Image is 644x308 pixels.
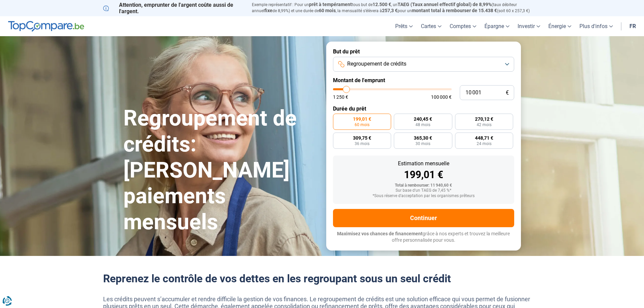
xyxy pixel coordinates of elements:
[333,77,514,84] label: Montant de l'emprunt
[506,90,509,96] span: €
[355,142,369,146] span: 36 mois
[338,161,509,166] div: Estimation mensuelle
[477,142,492,146] span: 24 mois
[480,16,514,36] a: Épargne
[338,170,509,180] div: 199,01 €
[338,188,509,193] div: Sur base d'un TAEG de 7,45 %*
[415,123,430,127] span: 48 mois
[417,16,446,36] a: Cartes
[319,8,336,13] span: 60 mois
[333,209,514,227] button: Continuer
[412,8,497,13] span: montant total à rembourser de 15.438 €
[398,2,492,7] span: TAEG (Taux annuel effectif global) de 8,99%
[353,117,371,121] span: 199,01 €
[8,21,84,32] img: TopCompare
[252,2,541,14] p: Exemple représentatif : Pour un tous but de , un (taux débiteur annuel de 8,99%) et une durée de ...
[123,105,318,235] h1: Regroupement de crédits: [PERSON_NAME] paiements mensuels
[391,16,417,36] a: Prêts
[415,142,430,146] span: 30 mois
[338,194,509,198] div: *Sous réserve d'acceptation par les organismes prêteurs
[264,8,272,13] span: fixe
[475,136,493,140] span: 448,71 €
[544,16,575,36] a: Énergie
[382,8,398,13] span: 257,3 €
[103,2,244,15] p: Attention, emprunter de l'argent coûte aussi de l'argent.
[414,117,432,121] span: 240,45 €
[347,60,406,68] span: Regroupement de crédits
[353,136,371,140] span: 309,75 €
[333,95,348,99] span: 1 250 €
[431,95,452,99] span: 100 000 €
[333,231,514,244] p: grâce à nos experts et trouvez la meilleure offre personnalisée pour vous.
[333,105,514,112] label: Durée du prêt
[475,117,493,121] span: 270,12 €
[103,272,541,285] h2: Reprenez le contrôle de vos dettes en les regroupant sous un seul crédit
[446,16,480,36] a: Comptes
[575,16,617,36] a: Plus d'infos
[514,16,544,36] a: Investir
[414,136,432,140] span: 365,30 €
[373,2,391,7] span: 12.500 €
[338,183,509,188] div: Total à rembourser: 11 940,60 €
[355,123,369,127] span: 60 mois
[333,57,514,72] button: Regroupement de crédits
[477,123,492,127] span: 42 mois
[625,16,640,36] a: fr
[337,231,423,236] span: Maximisez vos chances de financement
[333,48,514,55] label: But du prêt
[309,2,352,7] span: prêt à tempérament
